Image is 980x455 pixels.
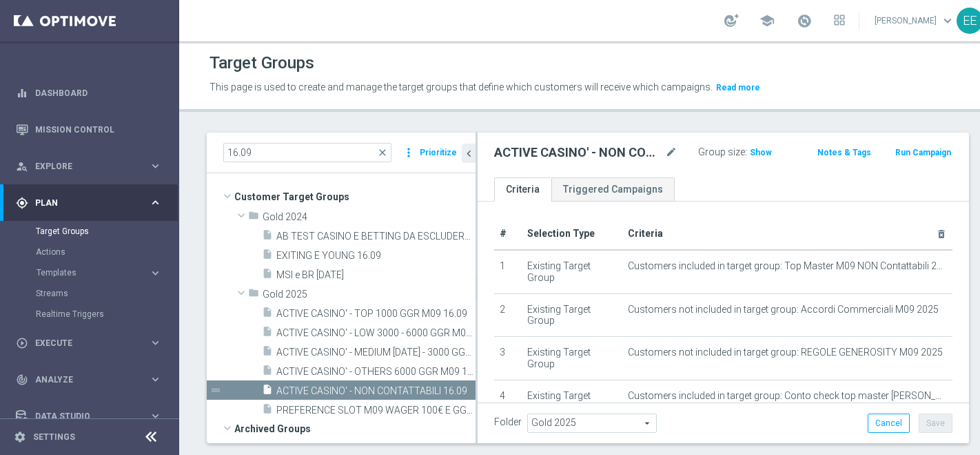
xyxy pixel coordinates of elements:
[16,337,149,349] div: Execute
[35,199,149,207] span: Plan
[35,339,149,347] span: Execute
[276,366,476,378] span: ACTIVE CASINO' - OTHERS 6000 GGR M09 16.09
[494,337,522,380] td: 3
[262,403,273,419] i: insert_drive_file
[210,53,314,73] h1: Target Groups
[16,197,28,209] i: gps_fixed
[15,88,163,99] button: equalizer Dashboard
[36,246,143,258] a: Actions
[15,338,163,349] button: play_circle_outline Execute keyboard_arrow_right
[919,414,952,433] button: Save
[36,309,143,320] a: Realtime Triggers
[665,144,677,161] i: mode_edit
[15,161,163,172] button: person_search Explore keyboard_arrow_right
[522,380,622,423] td: Existing Target Group
[35,412,149,420] span: Data Studio
[418,144,459,162] button: Prioritize
[276,308,476,320] span: ACTIVE CASINO&#x27; - TOP 1000 GGR M09 16.09
[149,373,162,386] i: keyboard_arrow_right
[149,159,162,173] i: keyboard_arrow_right
[36,267,163,278] button: Templates keyboard_arrow_right
[894,145,952,160] button: Run Campaign
[462,144,476,163] button: chevron_left
[35,376,149,384] span: Analyze
[494,218,522,250] th: #
[745,146,747,158] label: :
[873,10,957,31] a: [PERSON_NAME]keyboard_arrow_down
[522,337,622,380] td: Existing Target Group
[16,337,28,349] i: play_circle_outline
[715,80,762,95] button: Read more
[234,419,476,438] span: Archived Groups
[759,13,775,28] span: school
[494,416,522,428] label: Folder
[262,345,273,361] i: insert_drive_file
[16,374,28,386] i: track_changes
[628,347,943,358] span: Customers not included in target group: REGOLE GENEROSITY M09 2025
[868,414,910,433] button: Cancel
[234,187,476,206] span: Customer Target Groups
[494,144,662,161] h2: ACTIVE CASINO' - NON CONTATTABILI 16.09
[276,231,476,242] span: AB TEST CASINO E BETTING DA ESCLUDERE 16.09
[494,380,522,423] td: 4
[276,327,476,339] span: ACTIVE CASINO' - LOW 3000 - 6000 GGR M09 16.09
[377,147,388,158] span: close
[149,196,162,209] i: keyboard_arrow_right
[35,75,162,111] a: Dashboard
[37,269,135,277] span: Templates
[262,249,273,264] i: insert_drive_file
[494,293,522,337] td: 2
[628,390,947,402] span: Customers included in target group: Conto check top master [PERSON_NAME]
[16,75,162,111] div: Dashboard
[149,267,162,280] i: keyboard_arrow_right
[37,269,149,277] div: Templates
[35,162,149,171] span: Explore
[276,405,476,416] span: PREFERENCE SLOT M09 WAGER 100&#x20AC; E GGR COMPRESO 0&#x20AC; e 300&#x20AC; 16.09
[36,226,143,237] a: Target Groups
[750,148,772,157] span: Show
[16,87,28,99] i: equalizer
[36,221,178,242] div: Target Groups
[149,336,162,349] i: keyboard_arrow_right
[628,228,663,239] span: Criteria
[16,410,149,423] div: Data Studio
[36,283,178,304] div: Streams
[522,293,622,337] td: Existing Target Group
[16,197,149,209] div: Plan
[15,124,163,135] button: Mission Control
[262,384,273,400] i: insert_drive_file
[16,160,28,173] i: person_search
[551,177,675,202] a: Triggered Campaigns
[522,250,622,293] td: Existing Target Group
[16,160,149,173] div: Explore
[15,411,163,422] button: Data Studio keyboard_arrow_right
[15,374,163,385] button: track_changes Analyze keyboard_arrow_right
[33,433,75,441] a: Settings
[262,268,273,284] i: insert_drive_file
[36,304,178,325] div: Realtime Triggers
[262,365,273,380] i: insert_drive_file
[628,304,939,316] span: Customers not included in target group: Accordi Commerciali M09 2025
[940,13,955,28] span: keyboard_arrow_down
[262,307,273,322] i: insert_drive_file
[262,229,273,245] i: insert_drive_file
[263,211,476,223] span: Gold 2024
[16,111,162,148] div: Mission Control
[149,409,162,423] i: keyboard_arrow_right
[522,218,622,250] th: Selection Type
[36,262,178,283] div: Templates
[210,81,713,93] span: This page is used to create and manage the target groups that define which customers will receive...
[223,143,391,162] input: Quick find group or folder
[402,143,416,162] i: more_vert
[494,250,522,293] td: 1
[276,385,476,397] span: ACTIVE CASINO' - NON CONTATTABILI 16.09
[15,197,163,209] button: gps_fixed Plan keyboard_arrow_right
[16,374,149,386] div: Analyze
